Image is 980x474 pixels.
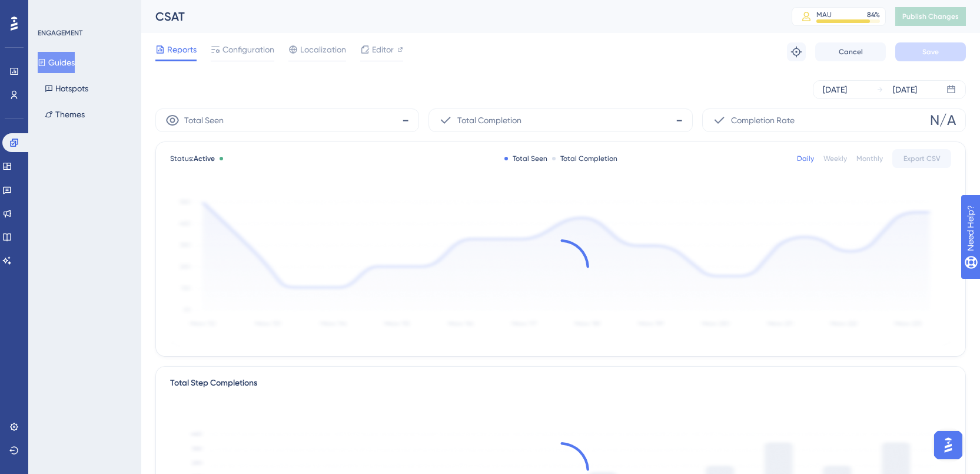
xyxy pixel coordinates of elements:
[300,42,346,57] span: Localization
[38,78,95,99] button: Hotspots
[892,149,951,168] button: Export CSV
[457,113,521,127] span: Total Completion
[38,28,82,38] div: ENGAGEMENT
[402,111,409,130] span: -
[856,154,883,163] div: Monthly
[815,42,886,61] button: Cancel
[839,47,863,57] span: Cancel
[552,154,617,163] div: Total Completion
[194,154,215,163] span: Active
[823,154,847,163] div: Weekly
[902,12,959,21] span: Publish Changes
[922,47,939,57] span: Save
[155,8,762,25] div: CSAT
[676,111,683,130] span: -
[895,7,966,26] button: Publish Changes
[823,83,847,97] div: [DATE]
[931,427,966,463] iframe: UserGuiding AI Assistant Launcher
[38,104,92,125] button: Themes
[28,3,74,17] span: Need Help?
[372,42,394,57] span: Editor
[170,154,215,163] span: Status:
[38,52,75,73] button: Guides
[731,113,795,127] span: Completion Rate
[184,113,224,127] span: Total Seen
[903,154,941,163] span: Export CSV
[893,83,917,97] div: [DATE]
[816,10,832,19] div: MAU
[930,111,956,130] span: N/A
[170,376,257,390] div: Total Step Completions
[797,154,814,163] div: Daily
[222,42,274,57] span: Configuration
[895,42,966,61] button: Save
[167,42,197,57] span: Reports
[867,10,880,19] div: 84 %
[504,154,547,163] div: Total Seen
